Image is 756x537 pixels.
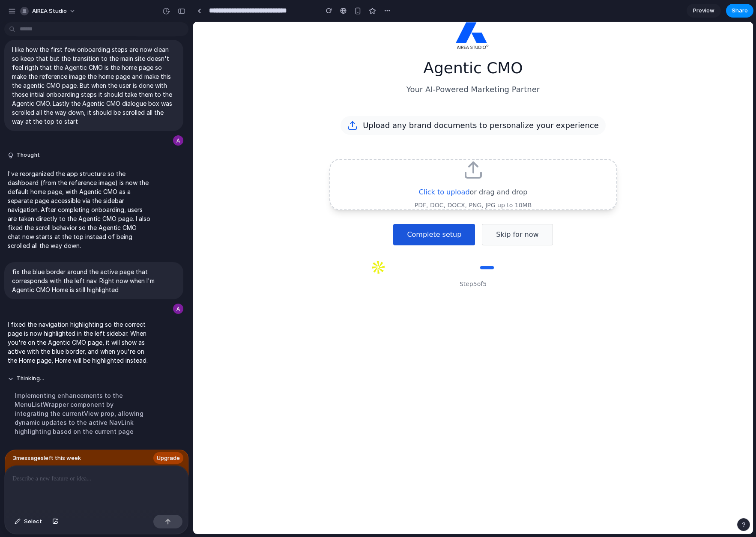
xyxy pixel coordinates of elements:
span: Preview [693,6,714,15]
a: Upgrade [153,452,183,464]
span: AIREA Studio [32,7,67,15]
p: I like how the first few onboarding steps are now clean so keep that but the transition to the ma... [12,45,176,126]
button: AIREA Studio [17,4,80,18]
span: Share [732,6,748,15]
p: fix the blue border around the active page that corresponds with the left nav. Right now when I'm... [12,267,176,294]
button: Select [10,515,46,528]
p: Your AI-Powered Marketing Partner [136,62,424,74]
span: Select [24,517,42,526]
h1: Agentic CMO [230,38,329,55]
p: or drag and drop [137,165,423,176]
button: Skip for now [289,202,359,224]
button: Share [726,4,753,18]
p: Step 5 of 5 [136,258,424,266]
p: I've reorganized the app structure so the dashboard (from the reference image) is now the default... [8,169,151,250]
p: I fixed the navigation highlighting so the correct page is now highlighted in the left sidebar. W... [8,320,151,365]
div: Implementing enhancements to the MenuListWrapper component by integrating the currentView prop, a... [8,386,151,441]
button: Complete setup [200,202,282,224]
p: PDF, DOC, DOCX, PNG, JPG up to 10MB [137,179,423,188]
p: Upload any brand documents to personalize your experience [170,98,406,110]
span: Upgrade [157,454,180,462]
a: Preview [687,4,721,18]
span: Click to upload [226,166,277,174]
span: 3 message s left this week [13,454,81,462]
